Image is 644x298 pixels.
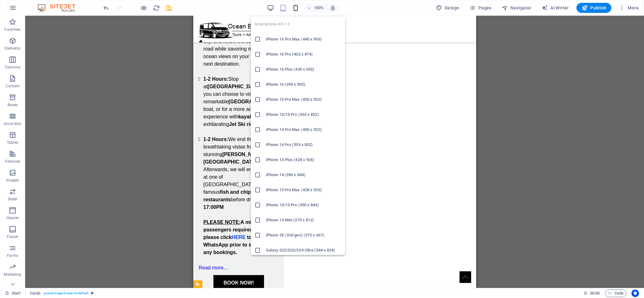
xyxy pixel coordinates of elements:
h6: iPhone 14 Pro (393 x 852) [266,141,341,149]
button: Publish [576,3,611,13]
p: Features [5,159,20,164]
h6: 100% [314,4,324,12]
h6: iPhone 13/13 Pro (390 x 844) [266,201,341,209]
span: : [594,291,595,295]
button: Click here to leave preview mode and continue editing [140,4,147,12]
p: Slider [8,197,18,202]
h6: iPhone 14 Pro Max (430 x 932) [266,126,341,133]
i: This element is a customizable preset [91,291,94,295]
h6: iPhone 16 Plus (430 x 932) [266,66,341,73]
p: Header [6,215,19,220]
p: Footer [7,234,18,239]
h6: Galaxy S22/S23/S24 Ultra (384 x 824) [266,247,341,254]
span: Design [436,5,460,11]
p: Boxes [8,102,18,107]
img: Editor Logo [36,4,83,12]
p: Elements [5,46,21,51]
button: Pages [467,3,494,13]
i: Reload page [153,4,160,12]
p: Tables [7,140,18,145]
span: 00 00 [590,290,600,297]
button: More [616,3,641,13]
h6: iPhone 15/15 Pro (393 x 852) [266,111,341,118]
h6: iPhone 13 Pro Max (428 x 926) [266,186,341,194]
nav: breadcrumb [30,290,94,297]
p: Accordion [4,121,21,126]
h6: Session time [583,290,600,297]
p: Favorites [4,27,20,32]
h6: iPhone 15 Pro Max (430 x 932) [266,96,341,103]
p: Marketing [4,272,21,277]
i: On resize automatically adjust zoom level to fit chosen device. [330,5,336,11]
h6: iPhone 14 Plus (428 x 926) [266,156,341,164]
button: 100% [304,4,327,12]
button: Usercentrics [631,290,639,297]
span: AI Writer [542,5,569,11]
button: undo [102,4,110,12]
div: Design (Ctrl+Alt+Y) [433,3,462,13]
i: Save (Ctrl+S) [165,4,173,12]
p: Content [6,84,19,89]
p: Forms [7,253,18,258]
h6: iPhone 14 (390 x 844) [266,171,341,179]
span: Pages [469,5,491,11]
button: AI Writer [539,3,571,13]
span: Navigator [502,5,531,11]
h6: iPhone 13 Mini (375 x 812) [266,216,341,224]
span: . preset-image-boxes-v3-default [43,290,88,297]
h6: iPhone 16 Pro Max (440 x 956) [266,35,341,43]
a: Click to cancel selection. Double-click to open Pages [5,290,21,297]
i: Undo: Move elements (Ctrl+Z) [102,4,110,12]
button: Design [433,3,462,13]
p: Images [6,178,19,183]
button: Navigator [499,3,534,13]
button: reload [152,4,160,12]
span: Code [608,290,624,297]
h6: iPhone 16 Pro (402 x 874) [266,51,341,58]
h6: iPhone SE (2nd gen) (375 x 667) [266,231,341,239]
span: Publish [581,5,606,11]
span: More [619,5,639,11]
p: Columns [5,65,20,70]
h6: iPhone 16 (393 x 852) [266,81,341,88]
button: Code [605,290,626,297]
button: save [165,4,173,12]
span: Click to select. Double-click to edit [30,290,41,297]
